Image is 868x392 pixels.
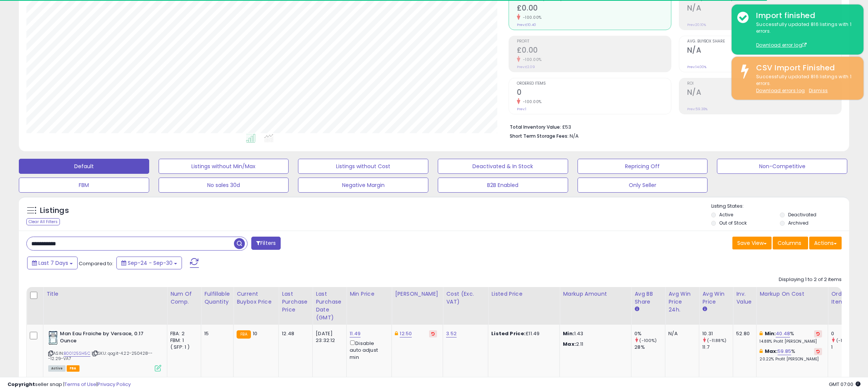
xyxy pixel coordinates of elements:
[159,178,289,193] button: No sales 30d
[687,107,708,111] small: Prev: 59.38%
[788,211,816,218] label: Deactivated
[717,159,847,174] button: Non-Competitive
[702,290,730,306] div: Avg Win Price
[517,82,671,86] span: Ordered Items
[702,330,733,337] div: 10.31
[765,330,776,337] b: Min:
[27,257,78,269] button: Last 7 Days
[639,337,657,343] small: (-100%)
[116,257,182,269] button: Sep-24 - Sep-30
[750,10,858,21] div: Import finished
[170,290,198,306] div: Num of Comp.
[60,330,151,346] b: Man Eau Fraiche by Versace, 0.17 Ounce
[170,344,195,351] div: ( SFP: 1 )
[687,65,706,69] small: Prev: 14.00%
[809,237,842,249] button: Actions
[446,290,485,306] div: Cost (Exc. VAT)
[491,330,554,337] div: £11.49
[26,218,60,225] div: Clear All Filters
[517,88,671,98] h2: 0
[298,178,428,193] button: Negative Margin
[204,330,228,337] div: 15
[170,337,195,344] div: FBM: 1
[517,65,535,69] small: Prev: £2.09
[719,211,733,218] label: Active
[510,124,561,130] b: Total Inventory Value:
[282,290,309,314] div: Last Purchase Price
[829,381,860,388] span: 2025-10-9 07:00 GMT
[79,260,113,267] span: Compared to:
[563,290,628,298] div: Markup Amount
[779,276,842,283] div: Displaying 1 to 2 of 2 items
[8,381,131,388] div: seller snap | |
[517,23,536,27] small: Prev: £10.40
[719,220,747,226] label: Out of Stock
[756,87,805,94] a: Download errors log
[634,330,665,337] div: 0%
[67,365,79,372] span: FBA
[831,290,859,306] div: Ordered Items
[517,107,526,111] small: Prev: 1
[759,339,822,344] p: 14.88% Profit [PERSON_NAME]
[578,178,708,193] button: Only Seller
[520,15,542,20] small: -100.00%
[759,348,822,362] div: %
[517,46,671,56] h2: £0.00
[237,330,251,339] small: FBA
[253,330,257,337] span: 10
[707,337,726,343] small: (-11.88%)
[282,330,307,337] div: 12.48
[563,340,576,348] strong: Max:
[563,330,625,337] p: 1.43
[756,42,807,48] a: Download error log
[8,381,35,388] strong: Copyright
[48,330,58,345] img: 41UpvYzjg7L._SL40_.jpg
[170,330,195,337] div: FBA: 2
[634,290,662,306] div: Avg BB Share
[634,344,665,351] div: 28%
[46,290,164,298] div: Title
[756,287,828,325] th: The percentage added to the cost of goods (COGS) that forms the calculator for Min & Max prices.
[687,82,841,86] span: ROI
[831,330,862,337] div: 0
[759,290,825,298] div: Markup on Cost
[736,290,753,306] div: Inv. value
[64,381,96,388] a: Terms of Use
[687,23,706,27] small: Prev: 20.10%
[634,306,639,313] small: Avg BB Share.
[48,365,66,372] span: All listings currently available for purchase on Amazon
[438,178,568,193] button: B2B Enabled
[491,330,526,337] b: Listed Price:
[687,46,841,56] h2: N/A
[48,350,153,362] span: | SKU: qogit-4.22-250428---12.29-VA7
[98,381,131,388] a: Privacy Policy
[251,237,281,250] button: Filters
[668,330,693,337] div: N/A
[702,306,707,313] small: Avg Win Price.
[491,290,556,298] div: Listed Price
[759,330,822,344] div: %
[64,350,90,357] a: B00125SH5C
[687,4,841,14] h2: N/A
[563,330,574,337] strong: Min:
[520,57,542,62] small: -100.00%
[19,178,149,193] button: FBM
[702,344,733,351] div: 11.7
[750,73,858,94] div: Successfully updated 816 listings with 1 errors.
[350,330,361,337] a: 11.49
[732,237,772,249] button: Save View
[19,159,149,174] button: Default
[668,290,696,314] div: Avg Win Price 24h.
[350,290,388,298] div: Min Price
[350,339,386,361] div: Disable auto adjust min
[520,99,542,105] small: -100.00%
[759,357,822,362] p: 20.22% Profit [PERSON_NAME]
[400,330,412,337] a: 12.50
[517,40,671,44] span: Profit
[750,21,858,49] div: Successfully updated 816 listings with 1 errors.
[517,4,671,14] h2: £0.00
[750,62,858,73] div: CSV Import Finished
[765,348,778,355] b: Max:
[687,40,841,44] span: Avg. Buybox Share
[48,330,161,371] div: ASIN:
